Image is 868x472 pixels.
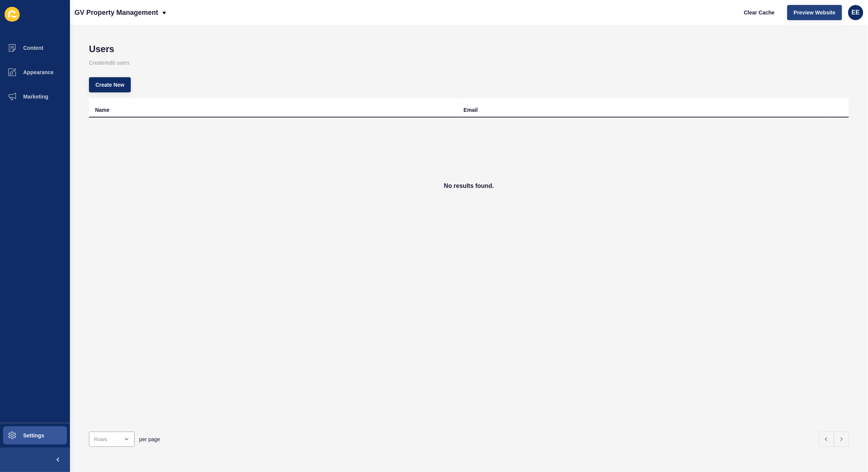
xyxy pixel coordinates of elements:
button: Clear Cache [738,5,781,20]
span: Clear Cache [744,9,775,16]
p: GV Property Management [75,3,158,22]
span: EE [852,9,860,16]
div: Name [95,106,109,114]
span: Preview Website [794,9,836,16]
span: Create New [95,81,124,89]
div: Email [464,106,478,114]
div: No results found. [89,118,849,254]
span: per page [139,435,160,443]
p: Create/edit users [89,54,849,71]
button: Preview Website [787,5,842,20]
button: Create New [89,77,131,92]
h1: Users [89,44,849,54]
div: open menu [89,432,135,447]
